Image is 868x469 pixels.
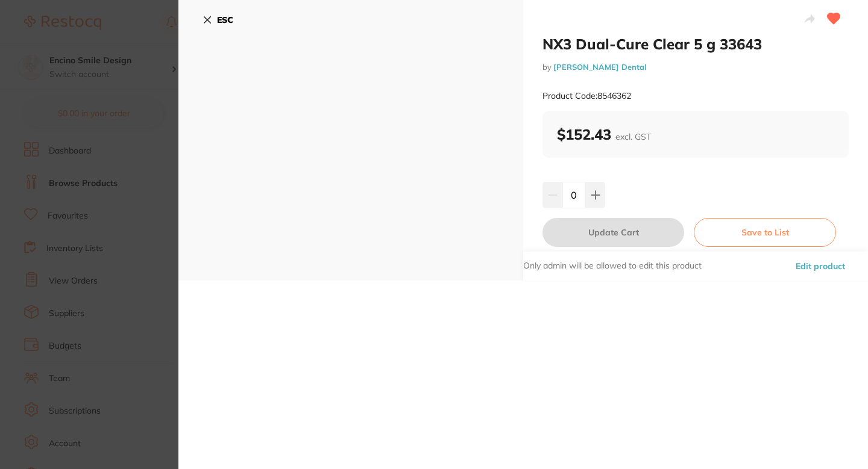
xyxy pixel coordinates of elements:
button: ESC [203,10,233,30]
p: Only admin will be allowed to edit this product [523,260,702,272]
small: by [542,63,849,72]
button: Update Cart [542,218,684,247]
small: Product Code: 8546362 [542,91,631,101]
a: [PERSON_NAME] Dental [553,62,646,72]
button: Edit product [792,252,849,281]
span: excl. GST [615,131,651,142]
h2: NX3 Dual-Cure Clear 5 g 33643 [542,35,849,53]
b: $152.43 [557,125,651,143]
button: Save to List [694,218,836,247]
b: ESC [217,14,233,25]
